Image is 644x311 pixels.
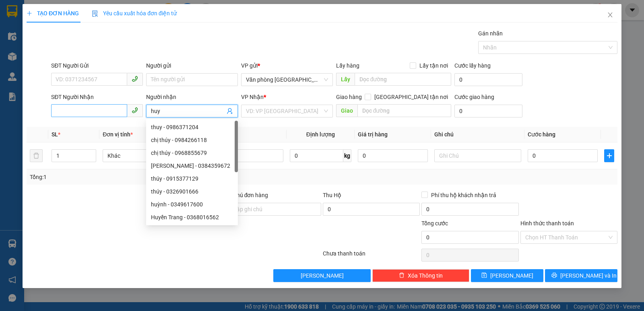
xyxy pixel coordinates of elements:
[92,10,177,16] span: Yêu cầu xuất hóa đơn điện tử
[132,107,138,113] span: phone
[241,94,264,100] span: VP Nhận
[599,4,621,27] button: Close
[336,104,357,117] span: Giao
[224,192,268,198] label: Ghi chú đơn hàng
[27,10,79,16] span: TẠO ĐƠN HÀNG
[434,149,521,162] input: Ghi Chú
[146,198,238,211] div: huỳnh - 0349617600
[322,249,421,263] div: Chưa thanh toán
[196,149,283,162] input: VD: Bàn, Ghế
[146,172,238,185] div: thúy - 0915377129
[151,174,233,183] div: thúy - 0915377129
[358,131,388,138] span: Giá trị hàng
[416,61,451,70] span: Lấy tận nơi
[146,146,238,159] div: chị thúy - 0968855679
[454,94,494,100] label: Cước giao hàng
[146,61,238,70] div: Người gửi
[478,30,503,37] label: Gán nhãn
[45,20,183,30] li: Số 2 [PERSON_NAME], [GEOGRAPHIC_DATA]
[224,203,321,216] input: Ghi chú đơn hàng
[560,271,617,280] span: [PERSON_NAME] và In
[146,159,238,172] div: quang huy - 0384359672
[428,191,500,200] span: Phí thu hộ khách nhận trả
[336,94,362,100] span: Giao hàng
[103,131,133,138] span: Đơn vị tính
[51,93,143,101] div: SĐT Người Nhận
[92,10,98,17] img: icon
[421,220,448,227] span: Tổng cước
[336,62,359,69] span: Lấy hàng
[146,134,238,146] div: chị thúy - 0984266118
[151,136,233,144] div: chị thúy - 0984266118
[30,149,43,162] button: delete
[241,61,333,70] div: VP gửi
[273,269,370,282] button: [PERSON_NAME]
[27,10,32,16] span: plus
[357,104,452,117] input: Dọc đường
[408,271,443,280] span: Xóa Thông tin
[454,105,522,117] input: Cước giao hàng
[146,93,238,101] div: Người nhận
[151,123,233,132] div: thuy - 0986371204
[371,93,451,101] span: [GEOGRAPHIC_DATA] tận nơi
[301,271,344,280] span: [PERSON_NAME]
[605,152,614,159] span: plus
[52,131,58,138] span: SL
[399,272,405,279] span: delete
[65,9,162,19] b: Duy Khang Limousine
[343,149,351,162] span: kg
[146,121,238,134] div: thuy - 0986371204
[10,58,83,112] b: GỬI : Văn phòng [GEOGRAPHIC_DATA]
[151,187,233,196] div: thúy - 0326901666
[146,185,238,198] div: thúy - 0326901666
[132,76,138,82] span: phone
[336,73,355,86] span: Lấy
[45,30,183,40] li: Hotline: 19003086
[431,127,524,142] th: Ghi chú
[528,131,555,138] span: Cước hàng
[607,12,613,18] span: close
[227,108,233,114] span: user-add
[551,272,557,279] span: printer
[151,148,233,157] div: chị thúy - 0968855679
[30,173,249,181] div: Tổng: 1
[146,211,238,224] div: Huyền Trang - 0368016562
[323,192,341,198] span: Thu Hộ
[454,62,491,69] label: Cước lấy hàng
[107,150,185,162] span: Khác
[10,10,50,50] img: logo.jpg
[454,73,522,86] input: Cước lấy hàng
[151,161,233,170] div: [PERSON_NAME] - 0384359672
[471,269,543,282] button: save[PERSON_NAME]
[306,131,335,138] span: Định lượng
[76,41,151,51] b: Gửi khách hàng
[358,149,428,162] input: 0
[520,220,574,227] label: Hình thức thanh toán
[151,213,233,222] div: Huyền Trang - 0368016562
[151,200,233,209] div: huỳnh - 0349617600
[88,58,140,76] h1: NB1309250004
[246,74,328,86] span: Văn phòng Ninh Bình
[545,269,617,282] button: printer[PERSON_NAME] và In
[481,272,487,279] span: save
[604,149,614,162] button: plus
[372,269,469,282] button: deleteXóa Thông tin
[355,73,452,86] input: Dọc đường
[490,271,533,280] span: [PERSON_NAME]
[51,61,143,70] div: SĐT Người Gửi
